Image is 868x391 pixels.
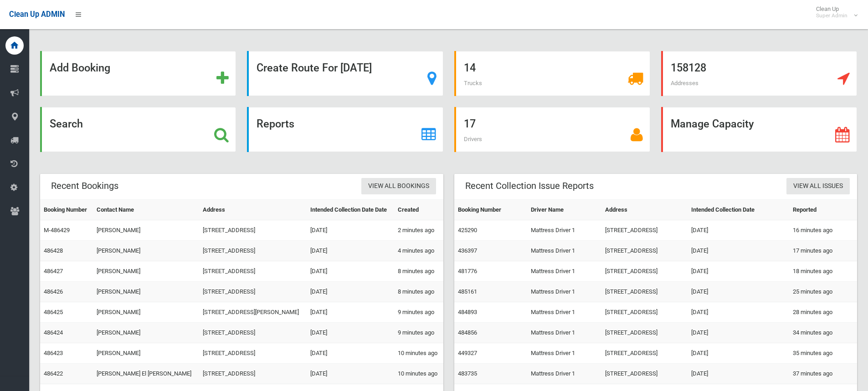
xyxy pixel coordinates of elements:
[247,107,443,152] a: Reports
[464,136,482,142] span: Drivers
[454,177,605,195] header: Recent Collection Issue Reports
[458,309,477,315] a: 484893
[789,241,857,261] td: 17 minutes ago
[9,10,65,19] span: Clean Up ADMIN
[527,282,601,302] td: Mattress Driver 1
[527,343,601,364] td: Mattress Driver 1
[199,323,307,343] td: [STREET_ADDRESS]
[44,329,63,336] a: 486424
[688,282,790,302] td: [DATE]
[394,282,443,302] td: 8 minutes ago
[464,80,482,86] span: Trucks
[527,302,601,323] td: Mattress Driver 1
[789,302,857,323] td: 28 minutes ago
[458,247,477,254] a: 436397
[307,241,394,261] td: [DATE]
[199,282,307,302] td: [STREET_ADDRESS]
[93,282,199,302] td: [PERSON_NAME]
[40,177,129,195] header: Recent Bookings
[44,288,63,295] a: 486426
[789,261,857,282] td: 18 minutes ago
[361,178,436,195] a: View All Bookings
[93,241,199,261] td: [PERSON_NAME]
[661,51,857,96] a: 158128 Addresses
[44,247,63,254] a: 486428
[454,200,527,220] th: Booking Number
[688,220,790,241] td: [DATE]
[661,107,857,152] a: Manage Capacity
[199,364,307,384] td: [STREET_ADDRESS]
[394,220,443,241] td: 2 minutes ago
[93,323,199,343] td: [PERSON_NAME]
[93,220,199,241] td: [PERSON_NAME]
[307,220,394,241] td: [DATE]
[789,364,857,384] td: 37 minutes ago
[394,364,443,384] td: 10 minutes ago
[394,302,443,323] td: 9 minutes ago
[671,117,754,130] strong: Manage Capacity
[44,268,63,274] a: 486427
[812,5,857,19] span: Clean Up
[688,364,790,384] td: [DATE]
[601,241,688,261] td: [STREET_ADDRESS]
[50,117,83,130] strong: Search
[93,261,199,282] td: [PERSON_NAME]
[527,200,601,220] th: Driver Name
[199,220,307,241] td: [STREET_ADDRESS]
[601,302,688,323] td: [STREET_ADDRESS]
[394,241,443,261] td: 4 minutes ago
[601,323,688,343] td: [STREET_ADDRESS]
[44,370,63,377] a: 486422
[458,288,477,295] a: 485161
[394,323,443,343] td: 9 minutes ago
[93,302,199,323] td: [PERSON_NAME]
[527,323,601,343] td: Mattress Driver 1
[93,364,199,384] td: [PERSON_NAME] El [PERSON_NAME]
[257,117,294,130] strong: Reports
[688,241,790,261] td: [DATE]
[786,178,850,195] a: View All Issues
[601,364,688,384] td: [STREET_ADDRESS]
[50,61,110,74] strong: Add Booking
[40,51,236,96] a: Add Booking
[789,220,857,241] td: 16 minutes ago
[307,302,394,323] td: [DATE]
[454,107,650,152] a: 17 Drivers
[527,220,601,241] td: Mattress Driver 1
[44,309,63,315] a: 486425
[527,241,601,261] td: Mattress Driver 1
[394,261,443,282] td: 8 minutes ago
[601,220,688,241] td: [STREET_ADDRESS]
[789,323,857,343] td: 34 minutes ago
[199,343,307,364] td: [STREET_ADDRESS]
[394,200,443,220] th: Created
[199,200,307,220] th: Address
[44,227,70,234] a: M-486429
[527,364,601,384] td: Mattress Driver 1
[394,343,443,364] td: 10 minutes ago
[40,200,93,220] th: Booking Number
[688,343,790,364] td: [DATE]
[44,350,63,356] a: 486423
[307,343,394,364] td: [DATE]
[458,370,477,377] a: 483735
[601,343,688,364] td: [STREET_ADDRESS]
[816,12,847,19] small: Super Admin
[458,227,477,234] a: 425290
[527,261,601,282] td: Mattress Driver 1
[671,61,706,74] strong: 158128
[688,200,790,220] th: Intended Collection Date
[688,323,790,343] td: [DATE]
[199,302,307,323] td: [STREET_ADDRESS][PERSON_NAME]
[454,51,650,96] a: 14 Trucks
[247,51,443,96] a: Create Route For [DATE]
[307,261,394,282] td: [DATE]
[93,343,199,364] td: [PERSON_NAME]
[458,268,477,274] a: 481776
[307,200,394,220] th: Intended Collection Date Date
[458,350,477,356] a: 449327
[464,61,476,74] strong: 14
[671,80,699,86] span: Addresses
[307,323,394,343] td: [DATE]
[601,261,688,282] td: [STREET_ADDRESS]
